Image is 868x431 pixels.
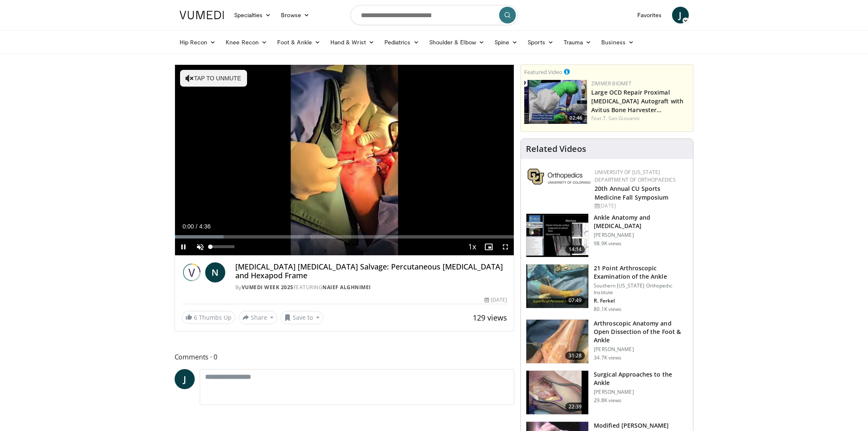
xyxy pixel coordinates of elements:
span: 02:46 [567,114,585,122]
img: VuMedi Logo [180,11,224,19]
a: Large OCD Repair Proximal [MEDICAL_DATA] Autograft with Avitus Bone Harvester… [591,88,683,114]
a: J [175,369,195,389]
a: Business [596,34,639,51]
a: Naief Alghnimei [322,284,371,291]
span: 14:14 [565,245,585,254]
span: 07:49 [565,296,585,305]
div: Progress Bar [175,235,514,239]
div: Volume Level [211,245,234,248]
input: Search topics, interventions [350,5,518,25]
span: / [196,223,198,230]
h3: Arthroscopic Anatomy and Open Dissection of the Foot & Ankle [594,319,688,344]
p: [PERSON_NAME] [594,346,688,353]
p: 80.1K views [594,306,621,313]
img: widescreen_open_anatomy_100000664_3.jpg.150x105_q85_crop-smart_upscale.jpg [526,320,588,363]
small: Featured Video [524,68,562,76]
span: Comments 0 [175,351,515,362]
button: Unmute [192,239,209,255]
span: 6 [194,313,197,321]
a: 02:46 [524,80,587,124]
a: Browse [276,7,314,23]
a: 07:49 21 Point Arthroscopic Examination of the Ankle Southern [US_STATE] Orthopedic Institute R. ... [526,264,688,313]
img: 355603a8-37da-49b6-856f-e00d7e9307d3.png.150x105_q85_autocrop_double_scale_upscale_version-0.2.png [528,169,590,185]
img: d2937c76-94b7-4d20-9de4-1c4e4a17f51d.150x105_q85_crop-smart_upscale.jpg [526,264,588,308]
a: N [205,262,225,282]
div: By FEATURING [235,284,507,291]
a: Pediatrics [379,34,424,51]
div: [DATE] [595,202,686,210]
button: Share [239,311,278,324]
button: Enable picture-in-picture mode [480,239,497,255]
a: 20th Annual CU Sports Medicine Fall Symposium [595,185,668,201]
p: 29.8K views [594,397,621,404]
span: 0:00 [183,223,194,230]
a: J [672,7,689,23]
button: Save to [281,311,323,324]
a: Hand & Wrist [325,34,379,51]
button: Tap to unmute [180,70,247,87]
a: 6 Thumbs Up [182,311,235,324]
span: 31:28 [565,351,585,360]
a: Sports [523,34,559,51]
a: T. San Giovanni [603,115,640,122]
a: Favorites [632,7,667,23]
a: Shoulder & Elbow [424,34,489,51]
a: Specialties [229,7,276,23]
button: Pause [175,239,192,255]
a: Hip Recon [175,34,221,51]
p: [PERSON_NAME] [594,389,688,395]
a: 31:28 Arthroscopic Anatomy and Open Dissection of the Foot & Ankle [PERSON_NAME] 34.7K views [526,319,688,364]
a: Knee Recon [221,34,272,51]
img: d079e22e-f623-40f6-8657-94e85635e1da.150x105_q85_crop-smart_upscale.jpg [526,214,588,257]
img: a4fc9e3b-29e5-479a-a4d0-450a2184c01c.150x105_q85_crop-smart_upscale.jpg [524,80,587,124]
div: Feat. [591,115,690,122]
span: 22:39 [565,403,585,411]
h3: 21 Point Arthroscopic Examination of the Ankle [594,264,688,281]
span: 4:36 [199,223,211,230]
p: 34.7K views [594,354,621,361]
div: [DATE] [484,296,507,304]
a: University of [US_STATE] Department of Orthopaedics [595,169,676,183]
span: 129 views [473,313,507,323]
a: Zimmer Biomet [591,80,631,87]
a: Vumedi Week 2025 [242,284,294,291]
button: Fullscreen [497,239,514,255]
p: 98.9K views [594,240,621,247]
a: Foot & Ankle [272,34,325,51]
h3: Ankle Anatomy and [MEDICAL_DATA] [594,213,688,230]
h4: [MEDICAL_DATA] [MEDICAL_DATA] Salvage: Percutaneous [MEDICAL_DATA] and Hexapod Frame [235,262,507,280]
a: 14:14 Ankle Anatomy and [MEDICAL_DATA] [PERSON_NAME] 98.9K views [526,213,688,258]
a: Trauma [559,34,597,51]
h4: Related Videos [526,144,586,154]
p: [PERSON_NAME] [594,232,688,239]
a: 22:39 Surgical Approaches to the Ankle [PERSON_NAME] 29.8K views [526,370,688,415]
img: Vumedi Week 2025 [182,262,202,282]
p: Southern [US_STATE] Orthopedic Institute [594,282,688,296]
p: R. Ferkel [594,298,688,304]
img: 27463190-6349-4d0c-bdb3-f372be2c3ba7.150x105_q85_crop-smart_upscale.jpg [526,371,588,414]
button: Playback Rate [464,239,480,255]
video-js: Video Player [175,65,514,256]
h3: Surgical Approaches to the Ankle [594,370,688,387]
a: Spine [489,34,523,51]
